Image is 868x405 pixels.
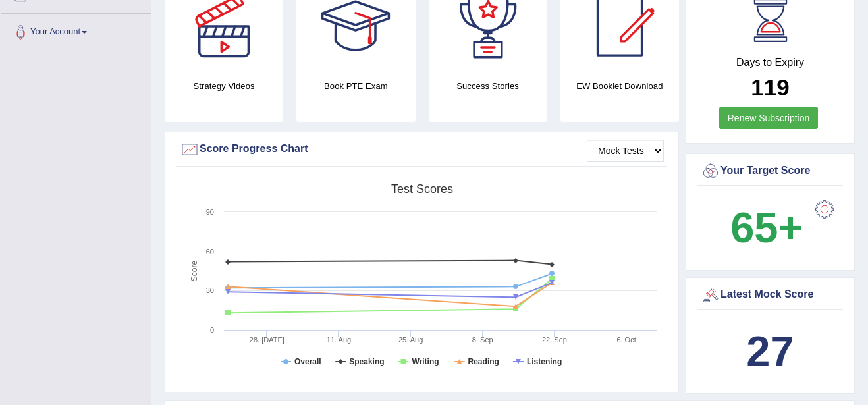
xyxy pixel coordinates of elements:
tspan: Writing [412,357,439,366]
b: 65+ [730,203,803,252]
tspan: Speaking [349,357,384,366]
h4: Success Stories [429,79,547,93]
tspan: 6. Oct [616,336,636,344]
a: Renew Subscription [719,107,819,129]
tspan: 28. [DATE] [250,336,285,344]
h4: Book PTE Exam [296,79,415,93]
text: 0 [210,326,214,334]
tspan: Listening [527,357,562,366]
tspan: Reading [468,357,499,366]
tspan: 11. Aug [327,336,351,344]
tspan: Test scores [391,182,453,196]
div: Score Progress Chart [180,140,664,159]
h4: Days to Expiry [701,57,840,68]
text: 90 [206,208,214,216]
tspan: Overall [294,357,321,366]
h4: EW Booklet Download [560,79,679,93]
div: Your Target Score [701,161,840,181]
tspan: 25. Aug [398,336,423,344]
a: Your Account [1,14,151,47]
div: Latest Mock Score [701,285,840,305]
tspan: 8. Sep [472,336,493,344]
text: 60 [206,248,214,256]
tspan: Score [190,261,199,282]
text: 30 [206,286,214,294]
tspan: 22. Sep [542,336,567,344]
b: 27 [746,327,794,375]
b: 119 [751,74,789,100]
h4: Strategy Videos [165,79,283,93]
